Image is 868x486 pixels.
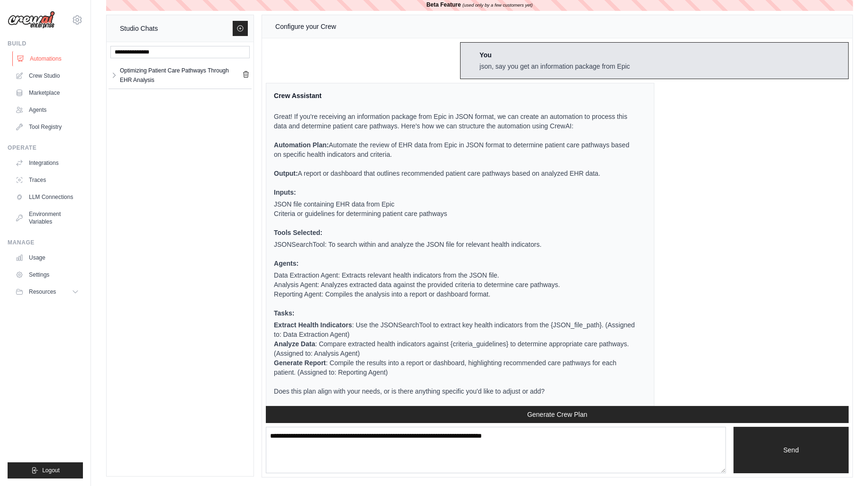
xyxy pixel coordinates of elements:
[274,320,635,339] li: : Use the JSONSearchTool to extract key health indicators from the {JSON_file_path}. (Assigned to...
[11,250,83,265] a: Usage
[274,280,635,289] li: Analysis Agent: Analyzes extracted data against the provided criteria to determine care pathways.
[274,387,635,396] p: Does this plan align with your needs, or is there anything specific you'd like to adjust or add?
[120,23,158,34] div: Studio Chats
[274,209,635,218] li: Criteria or guidelines for determining patient care pathways
[29,288,56,296] span: Resources
[479,50,630,60] div: You
[274,112,635,131] p: Great! If you're receiving an information package from Epic in JSON format, we can create an auto...
[12,51,84,66] a: Automations
[274,141,329,149] strong: Automation Plan:
[11,267,83,282] a: Settings
[8,11,55,29] img: Logo
[274,359,326,367] strong: Generate Report
[274,321,352,329] strong: Extract Health Indicators
[274,340,315,348] strong: Analyze Data
[266,406,849,423] button: Generate Crew Plan
[733,427,849,473] button: Send
[274,358,635,377] li: : Compile the results into a report or dashboard, highlighting recommended care pathways for each...
[8,462,83,478] button: Logout
[11,207,83,229] a: Environment Variables
[11,172,83,188] a: Traces
[8,144,83,152] div: Operate
[462,2,533,8] i: (used only by a few customers yet)
[11,189,83,205] a: LLM Connections
[274,169,635,178] p: A report or dashboard that outlines recommended patient care pathways based on analyzed EHR data.
[118,66,242,85] a: Optimizing Patient Care Pathways Through EHR Analysis
[8,239,83,246] div: Manage
[274,240,635,249] li: JSONSearchTool: To search within and analyze the JSON file for relevant health indicators.
[274,140,635,159] p: Automate the review of EHR data from Epic in JSON format to determine patient care pathways based...
[11,155,83,171] a: Integrations
[11,284,83,299] button: Resources
[274,309,294,317] strong: Tasks:
[11,68,83,83] a: Crew Studio
[274,260,298,267] strong: Agents:
[274,339,635,358] li: : Compare extracted health indicators against {criteria_guidelines} to determine appropriate care...
[274,270,635,280] li: Data Extraction Agent: Extracts relevant health indicators from the JSON file.
[274,229,322,236] strong: Tools Selected:
[479,62,630,71] div: json, say you get an information package from Epic
[11,119,83,135] a: Tool Registry
[274,91,635,100] div: Crew Assistant
[11,102,83,117] a: Agents
[274,289,635,299] li: Reporting Agent: Compiles the analysis into a report or dashboard format.
[274,189,296,196] strong: Inputs:
[11,85,83,100] a: Marketplace
[42,467,60,474] span: Logout
[274,199,635,209] li: JSON file containing EHR data from Epic
[426,1,461,8] b: Beta Feature
[275,21,336,32] div: Configure your Crew
[8,40,83,47] div: Build
[274,170,298,177] strong: Output:
[120,66,242,85] div: Optimizing Patient Care Pathways Through EHR Analysis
